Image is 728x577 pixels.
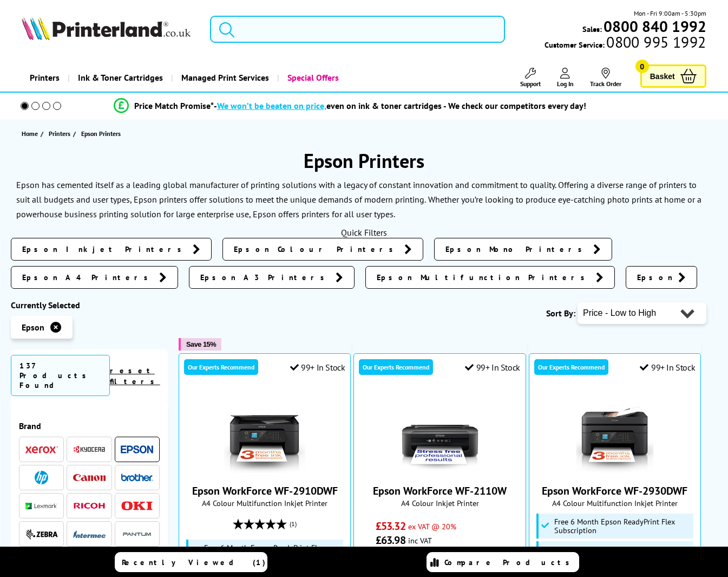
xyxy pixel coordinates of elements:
[224,464,305,475] a: Epson WorkForce WF-2910DWF
[520,68,541,88] a: Support
[605,37,706,47] span: 0800 995 1992
[73,445,106,453] img: Kyocera
[81,129,121,138] span: Epson Printers
[640,64,706,88] a: Basket 0
[365,266,615,289] a: Epson Multifunction Printers
[25,527,58,541] a: Zebra
[222,238,423,261] a: Epson Colour Printers
[22,322,44,333] span: Epson
[73,530,106,538] img: Intermec
[626,266,697,289] a: Epson
[557,80,574,88] span: Log In
[22,64,68,92] a: Printers
[11,227,717,238] div: Quick Filters
[359,498,520,508] span: A4 Colour Inkjet Printer
[224,392,305,473] img: Epson WorkForce WF-2910DWF
[35,471,48,484] img: HP
[25,446,58,453] img: Xerox
[554,545,691,562] span: Save up to 70% on the Cost of Ink with Epson ReadyPrint Flex*
[290,514,297,534] span: (1)
[635,60,649,73] span: 0
[399,464,481,475] a: Epson WorkForce WF-2110W
[545,37,706,50] span: Customer Service:
[73,527,106,541] a: Intermec
[217,100,326,111] span: We won’t be beaten on price,
[604,16,706,36] b: 0800 840 1992
[434,238,612,261] a: Epson Mono Printers
[574,392,655,473] img: Epson WorkForce WF-2930DWF
[11,266,178,289] a: Epson A4 Printers
[184,359,258,375] div: Our Experts Recommend
[445,244,588,255] span: Epson Mono Printers
[25,443,58,456] a: Xerox
[214,100,586,111] div: - even on ink & toner cartridges - We check our competitors every day!
[359,359,433,375] div: Our Experts Recommend
[73,474,106,481] img: Canon
[22,272,154,283] span: Epson A4 Printers
[204,543,340,561] span: Free 6 Month Epson ReadyPrint Flex Subscription
[234,244,399,255] span: Epson Colour Printers
[377,272,591,283] span: Epson Multifunction Printers
[520,80,541,88] span: Support
[465,362,520,373] div: 99+ In Stock
[121,445,153,453] img: Epson
[5,96,694,115] li: modal_Promise
[637,272,673,283] span: Epson
[186,340,216,348] span: Save 15%
[22,244,187,255] span: Epson Inkjet Printers
[290,362,345,373] div: 99+ In Stock
[73,471,106,484] a: Canon
[444,557,575,567] span: Compare Products
[179,338,221,351] button: Save 15%
[25,499,58,513] a: Lexmark
[376,533,405,547] span: £63.98
[78,64,163,92] span: Ink & Toner Cartridges
[171,64,277,92] a: Managed Print Services
[200,272,330,283] span: Epson A3 Printers
[634,8,706,18] span: Mon - Fri 9:00am - 5:30pm
[122,557,266,567] span: Recently Viewed (1)
[640,362,695,373] div: 99+ In Stock
[399,392,481,473] img: Epson WorkForce WF-2110W
[427,552,579,572] a: Compare Products
[650,69,675,83] span: Basket
[19,420,160,431] span: Brand
[73,499,106,513] a: Ricoh
[49,128,73,139] a: Printers
[574,464,655,475] a: Epson WorkForce WF-2930DWF
[49,128,70,139] span: Printers
[121,499,153,513] a: OKI
[22,16,191,40] img: Printerland Logo
[25,529,58,540] img: Zebra
[557,68,574,88] a: Log In
[535,498,695,508] span: A4 Colour Multifunction Inkjet Printer
[121,471,153,484] a: Brother
[11,148,717,173] h1: Epson Printers
[590,68,621,88] a: Track Order
[110,366,160,386] a: reset filters
[542,484,687,498] a: Epson WorkForce WF-2930DWF
[534,359,608,375] div: Our Experts Recommend
[121,474,153,481] img: Brother
[121,443,153,456] a: Epson
[11,355,110,396] span: 137 Products Found
[73,503,106,509] img: Ricoh
[554,517,691,535] span: Free 6 Month Epson ReadyPrint Flex Subscription
[408,535,432,546] span: inc VAT
[121,501,153,510] img: OKI
[115,552,267,572] a: Recently Viewed (1)
[16,179,697,205] p: Epson has cemented itself as a leading global manufacturer of printing solutions with a legacy of...
[22,16,196,42] a: Printerland Logo
[22,128,41,139] a: Home
[25,503,58,509] img: Lexmark
[121,528,153,541] img: Pantum
[373,484,507,498] a: Epson WorkForce WF-2110W
[602,21,706,31] a: 0800 840 1992
[376,519,405,533] span: £53.32
[546,308,575,319] span: Sort By:
[25,471,58,484] a: HP
[582,24,602,34] span: Sales:
[11,300,168,310] div: Currently Selected
[192,484,338,498] a: Epson WorkForce WF-2910DWF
